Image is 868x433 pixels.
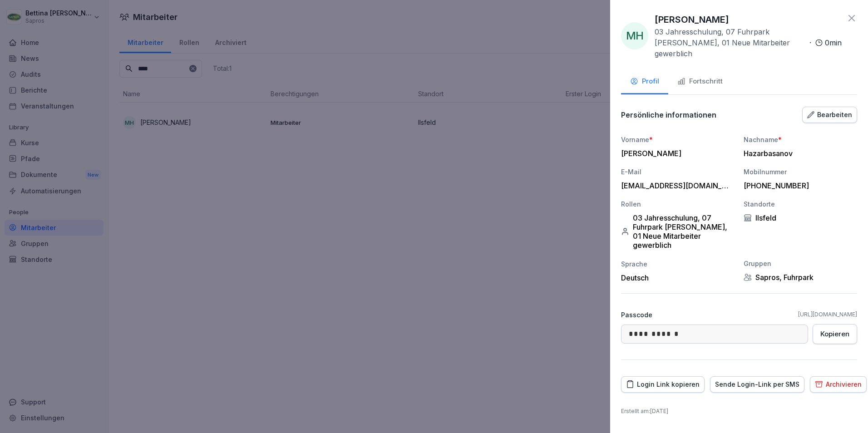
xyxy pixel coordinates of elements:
[807,110,852,120] div: Bearbeiten
[820,329,849,339] div: Kopieren
[621,273,735,282] div: Deutsch
[621,167,735,177] div: E-Mail
[621,199,735,209] div: Rollen
[655,26,806,59] p: 03 Jahresschulung, 07 Fuhrpark [PERSON_NAME], 01 Neue Mitarbeiter gewerblich
[621,376,705,393] button: Login Link kopieren
[744,273,857,282] div: Sapros, Fuhrpark
[630,76,659,87] div: Profil
[655,26,842,59] div: ·
[744,213,857,222] div: Ilsfeld
[813,324,857,344] button: Kopieren
[744,149,853,158] div: Hazarbasanov
[621,22,648,49] div: MH
[802,107,857,123] button: Bearbeiten
[677,76,723,87] div: Fortschritt
[621,135,735,144] div: Vorname
[798,310,857,319] a: [URL][DOMAIN_NAME]
[744,259,857,268] div: Gruppen
[668,70,732,94] button: Fortschritt
[621,149,730,158] div: [PERSON_NAME]
[710,376,804,393] button: Sende Login-Link per SMS
[621,181,730,190] div: [EMAIL_ADDRESS][DOMAIN_NAME]
[626,379,700,389] div: Login Link kopieren
[815,379,862,389] div: Archivieren
[621,213,735,250] div: 03 Jahresschulung, 07 Fuhrpark [PERSON_NAME], 01 Neue Mitarbeiter gewerblich
[810,376,867,393] button: Archivieren
[744,167,857,177] div: Mobilnummer
[621,259,735,269] div: Sprache
[621,110,716,119] p: Persönliche informationen
[715,379,799,389] div: Sende Login-Link per SMS
[744,135,857,144] div: Nachname
[744,181,853,190] div: [PHONE_NUMBER]
[621,70,668,94] button: Profil
[744,199,857,209] div: Standorte
[825,37,842,48] p: 0 min
[655,13,729,26] p: [PERSON_NAME]
[621,310,652,320] p: Passcode
[621,407,857,415] p: Erstellt am : [DATE]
